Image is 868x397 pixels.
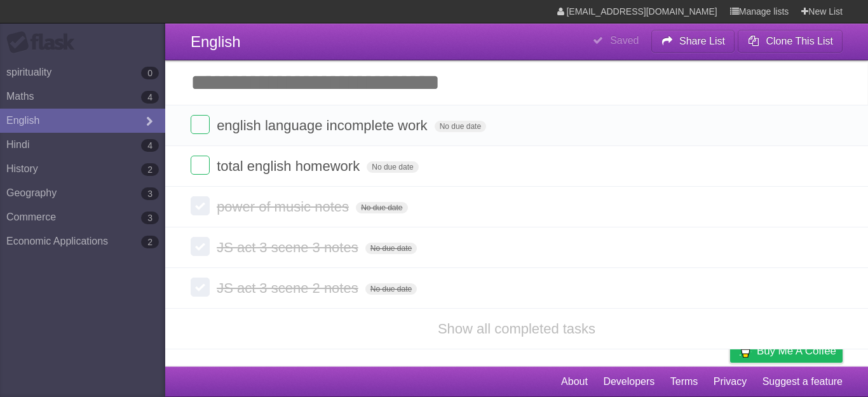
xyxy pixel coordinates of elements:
[438,321,595,337] a: Show all completed tasks
[561,370,588,394] a: About
[714,370,747,394] a: Privacy
[217,280,362,296] span: JS act 3 scene 2 notes
[141,236,159,248] b: 2
[435,121,486,132] span: No due date
[679,36,725,46] b: Share List
[217,158,363,174] span: total english homework
[191,115,210,134] label: Done
[365,283,417,295] span: No due date
[670,370,698,394] a: Terms
[141,187,159,200] b: 3
[6,31,83,54] div: Flask
[191,278,210,297] label: Done
[141,212,159,224] b: 3
[217,118,430,133] span: english language incomplete work
[191,196,210,215] label: Done
[766,36,833,46] b: Clone This List
[141,139,159,152] b: 4
[141,91,159,104] b: 4
[730,339,843,363] a: Buy me a coffee
[738,30,843,53] button: Clone This List
[141,163,159,176] b: 2
[356,202,407,213] span: No due date
[610,35,639,46] b: Saved
[763,370,843,394] a: Suggest a feature
[736,340,754,361] img: Buy me a coffee
[191,33,241,50] span: English
[217,239,362,255] span: JS act 3 scene 3 notes
[217,199,352,215] span: power of music notes
[757,340,836,362] span: Buy me a coffee
[191,237,210,256] label: Done
[603,370,654,394] a: Developers
[191,156,210,175] label: Done
[651,30,735,53] button: Share List
[141,67,159,79] b: 0
[367,161,418,173] span: No due date
[365,243,417,254] span: No due date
